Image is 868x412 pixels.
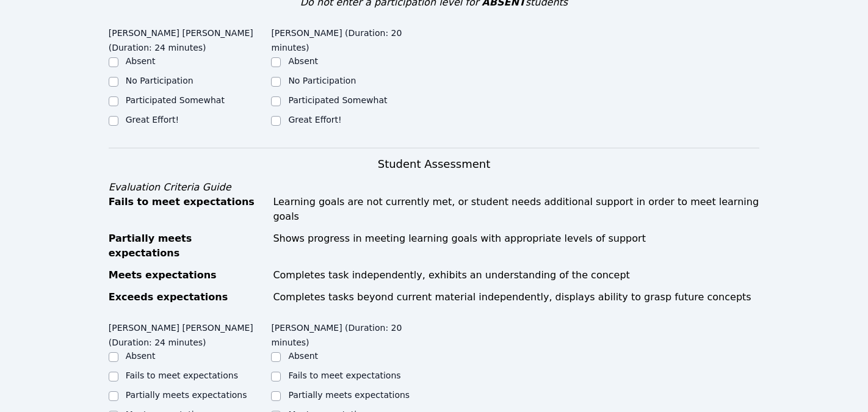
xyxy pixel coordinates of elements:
div: Evaluation Criteria Guide [109,180,760,195]
label: Fails to meet expectations [126,370,238,380]
legend: [PERSON_NAME] [PERSON_NAME] (Duration: 24 minutes) [109,22,272,55]
div: Learning goals are not currently met, or student needs additional support in order to meet learni... [273,195,759,224]
label: Absent [288,351,318,361]
label: Participated Somewhat [126,95,225,105]
legend: [PERSON_NAME] [PERSON_NAME] (Duration: 24 minutes) [109,317,272,350]
label: Participated Somewhat [288,95,387,105]
div: Exceeds expectations [109,290,266,305]
label: Great Effort! [288,115,341,125]
label: Absent [288,56,318,66]
legend: [PERSON_NAME] (Duration: 20 minutes) [271,22,434,55]
label: No Participation [288,76,356,85]
div: Partially meets expectations [109,231,266,261]
label: No Participation [126,76,193,85]
div: Shows progress in meeting learning goals with appropriate levels of support [273,231,759,261]
label: Absent [126,56,156,66]
label: Partially meets expectations [126,390,247,400]
label: Absent [126,351,156,361]
div: Completes tasks beyond current material independently, displays ability to grasp future concepts [273,290,759,305]
div: Meets expectations [109,268,266,283]
label: Fails to meet expectations [288,370,400,380]
legend: [PERSON_NAME] (Duration: 20 minutes) [271,317,434,350]
h3: Student Assessment [109,156,760,173]
label: Partially meets expectations [288,390,410,400]
div: Completes task independently, exhibits an understanding of the concept [273,268,759,283]
label: Great Effort! [126,115,179,125]
div: Fails to meet expectations [109,195,266,224]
